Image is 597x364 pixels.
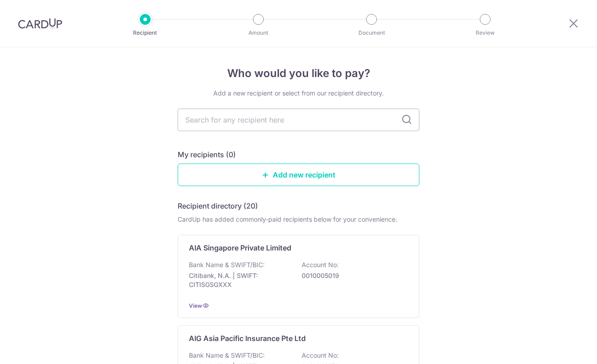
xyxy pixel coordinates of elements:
p: Review [452,28,519,37]
p: Account No: [302,260,339,269]
h5: Recipient directory (20) [178,200,258,211]
p: Bank Name & SWIFT/BIC: [189,351,265,360]
p: AIA Singapore Private Limited [189,242,291,253]
h5: My recipients (0) [178,149,236,160]
p: Bank Name & SWIFT/BIC: [189,260,265,269]
h4: Who would you like to pay? [178,65,419,82]
p: Citibank, N.A. | SWIFT: CITISGSGXXX [189,271,290,289]
img: CardUp [18,18,62,29]
p: AIG Asia Pacific Insurance Pte Ltd [189,333,306,344]
p: 0010005019 [302,271,403,280]
a: Add new recipient [178,164,419,186]
p: Document [338,28,405,37]
input: Search for any recipient here [178,109,419,131]
div: CardUp has added commonly-paid recipients below for your convenience. [178,215,419,224]
p: Account No: [302,351,339,360]
p: Amount [225,28,292,37]
div: Add a new recipient or select from our recipient directory. [178,89,419,98]
a: View [189,302,202,309]
p: Recipient [112,28,179,37]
